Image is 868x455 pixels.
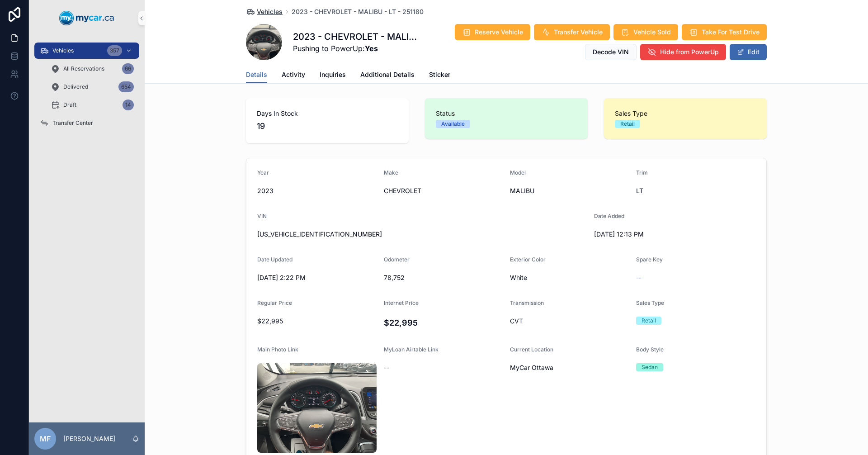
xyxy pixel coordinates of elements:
span: MF [40,433,51,444]
span: Sticker [429,70,450,79]
a: Details [246,66,267,84]
span: [US_VEHICLE_IDENTIFICATION_NUMBER] [257,230,587,239]
span: -- [636,273,642,282]
span: 19 [257,120,398,133]
span: Inquiries [320,70,346,79]
span: Make [384,169,398,176]
button: Edit [730,44,767,60]
span: 78,752 [384,273,503,282]
span: Draft [63,101,76,109]
span: Transmission [510,299,544,306]
a: All Reservations66 [45,61,139,77]
div: 14 [123,100,134,110]
span: Vehicles [257,7,283,16]
span: Transfer Vehicle [554,28,603,37]
img: uc [257,363,377,453]
button: Reserve Vehicle [455,24,530,40]
span: Vehicles [52,47,74,54]
span: MyCar Ottawa [510,363,553,372]
span: Internet Price [384,299,419,306]
span: Status [436,109,577,118]
a: 2023 - CHEVROLET - MALIBU - LT - 251180 [292,7,424,16]
span: Delivered [63,83,88,90]
span: Current Location [510,346,553,353]
span: -- [384,363,389,372]
span: Take For Test Drive [702,28,759,37]
span: Vehicle Sold [633,28,671,37]
span: Date Updated [257,256,292,263]
button: Hide from PowerUp [640,44,726,60]
div: 357 [107,45,122,56]
span: Body Style [636,346,664,353]
h4: $22,995 [384,317,503,329]
span: Reserve Vehicle [475,28,523,37]
span: Details [246,70,267,79]
span: CHEVROLET [384,186,503,195]
a: Transfer Center [34,115,139,131]
a: Activity [282,66,305,85]
span: Odometer [384,256,410,263]
span: Spare Key [636,256,663,263]
button: Transfer Vehicle [534,24,610,40]
span: Transfer Center [52,119,93,127]
div: Retail [620,120,635,128]
span: Main Photo Link [257,346,298,353]
div: Available [441,120,465,128]
span: MyLoan Airtable Link [384,346,439,353]
a: Draft14 [45,97,139,113]
span: Activity [282,70,305,79]
span: Model [510,169,526,176]
span: Pushing to PowerUp: [293,43,420,54]
span: Days In Stock [257,109,398,118]
a: Additional Details [360,66,415,85]
span: CVT [510,317,629,326]
button: Vehicle Sold [613,24,678,40]
span: 2023 [257,186,377,195]
span: Trim [636,169,648,176]
button: Take For Test Drive [682,24,767,40]
div: Retail [642,317,656,325]
img: App logo [59,11,114,25]
span: [DATE] 12:13 PM [594,230,713,239]
span: Additional Details [360,70,415,79]
div: 654 [118,81,134,92]
span: MALIBU [510,186,629,195]
span: Date Added [594,213,624,219]
span: VIN [257,213,267,219]
span: Year [257,169,269,176]
a: Vehicles [246,7,283,16]
a: Sticker [429,66,450,85]
span: LT [636,186,755,195]
span: Sales Type [636,299,664,306]
p: [PERSON_NAME] [63,434,115,443]
span: Hide from PowerUp [660,47,719,57]
a: Inquiries [320,66,346,85]
a: Delivered654 [45,79,139,95]
div: scrollable content [29,36,145,143]
span: White [510,273,629,282]
span: Decode VIN [593,47,629,57]
strong: Yes [365,44,378,53]
h1: 2023 - CHEVROLET - MALIBU - LT - 251180 [293,30,420,43]
span: [DATE] 2:22 PM [257,273,377,282]
span: $22,995 [257,317,377,326]
span: All Reservations [63,65,104,72]
div: Sedan [642,363,658,371]
div: 66 [122,63,134,74]
span: Regular Price [257,299,292,306]
span: Sales Type [615,109,756,118]
a: Vehicles357 [34,43,139,59]
span: Exterior Color [510,256,546,263]
button: Decode VIN [585,44,637,60]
